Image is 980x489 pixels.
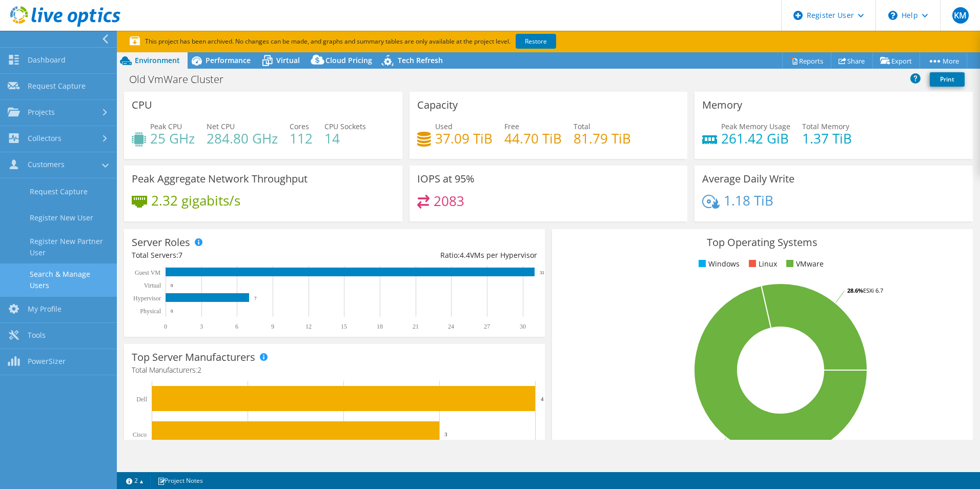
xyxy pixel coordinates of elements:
[132,99,152,111] h3: CPU
[206,55,251,65] span: Performance
[150,121,182,131] span: Peak CPU
[178,250,182,260] span: 7
[435,121,453,131] span: Used
[324,133,366,144] h4: 14
[434,195,464,207] h4: 2083
[516,34,556,49] a: Restore
[207,121,235,131] span: Net CPU
[132,364,537,376] h4: Total Manufacturers:
[784,258,824,270] li: VMware
[171,309,173,314] text: 0
[952,7,969,24] span: KM
[341,323,347,330] text: 15
[133,431,147,438] text: Cisco
[200,323,203,330] text: 3
[863,287,883,294] tspan: ESXi 6.7
[325,55,372,65] span: Cloud Pricing
[460,250,470,260] span: 4.4
[207,133,278,144] h4: 284.80 GHz
[702,99,742,111] h3: Memory
[290,121,309,131] span: Cores
[377,323,383,330] text: 18
[560,237,965,248] h3: Top Operating Systems
[290,133,313,144] h4: 112
[721,121,790,131] span: Peak Memory Usage
[197,365,201,375] span: 2
[782,53,831,69] a: Reports
[802,133,852,144] h4: 1.37 TiB
[135,55,180,65] span: Environment
[324,121,366,131] span: CPU Sockets
[702,173,794,185] h3: Average Daily Write
[802,121,849,131] span: Total Memory
[541,396,544,402] text: 4
[151,195,240,206] h4: 2.32 gigabits/s
[484,323,490,330] text: 27
[724,195,773,206] h4: 1.18 TiB
[872,53,920,69] a: Export
[504,133,562,144] h4: 44.70 TiB
[444,431,447,437] text: 3
[721,133,790,144] h4: 261.42 GiB
[831,53,873,69] a: Share
[417,99,458,111] h3: Capacity
[305,323,312,330] text: 12
[135,269,160,276] text: Guest VM
[136,396,147,403] text: Dell
[132,352,255,363] h3: Top Server Manufacturers
[271,323,274,330] text: 9
[133,295,161,302] text: Hypervisor
[574,121,590,131] span: Total
[276,55,300,65] span: Virtual
[540,270,544,275] text: 31
[171,283,173,288] text: 0
[520,323,526,330] text: 30
[125,74,239,85] h1: Old VmWare Cluster
[435,133,493,144] h4: 37.09 TiB
[334,250,537,261] div: Ratio: VMs per Hypervisor
[888,11,897,20] svg: \n
[448,323,454,330] text: 24
[504,121,519,131] span: Free
[920,53,967,69] a: More
[164,323,167,330] text: 0
[235,323,238,330] text: 6
[254,296,257,301] text: 7
[140,308,161,315] text: Physical
[119,474,151,487] a: 2
[150,133,195,144] h4: 25 GHz
[144,282,161,289] text: Virtual
[132,250,334,261] div: Total Servers:
[417,173,475,185] h3: IOPS at 95%
[746,258,777,270] li: Linux
[413,323,419,330] text: 21
[398,55,443,65] span: Tech Refresh
[150,474,210,487] a: Project Notes
[132,237,190,248] h3: Server Roles
[574,133,631,144] h4: 81.79 TiB
[847,287,863,294] tspan: 28.6%
[696,258,740,270] li: Windows
[130,36,632,47] p: This project has been archived. No changes can be made, and graphs and summary tables are only av...
[930,72,965,87] a: Print
[132,173,308,185] h3: Peak Aggregate Network Throughput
